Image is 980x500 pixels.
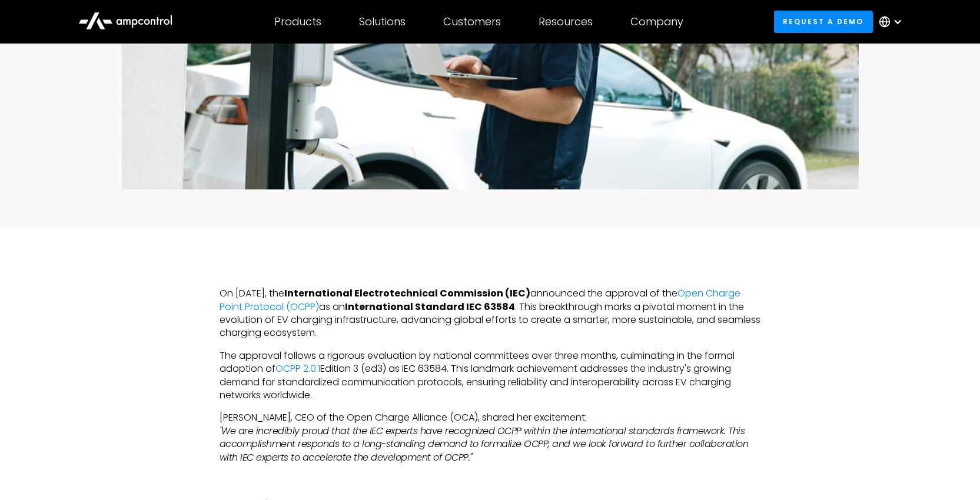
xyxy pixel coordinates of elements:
[359,15,406,28] div: Solutions
[274,15,321,28] div: Products
[284,286,530,300] strong: International Electrotechnical Commission (IEC)
[220,411,761,464] p: [PERSON_NAME], CEO of the Open Charge Alliance (OCA), shared her excitement:
[630,15,683,28] div: Company
[443,15,501,28] div: Customers
[220,287,761,340] p: On [DATE], the announced the approval of the as an . This breakthrough marks a pivotal moment in ...
[345,300,515,314] strong: International Standard IEC 63584
[275,362,320,375] a: OCPP 2.0.1
[220,424,749,464] em: "We are incredibly proud that the IEC experts have recognized OCPP within the international stand...
[774,11,873,32] a: Request a demo
[220,349,761,402] p: The approval follows a rigorous evaluation by national committees over three months, culminating ...
[539,15,593,28] div: Resources
[220,286,740,313] a: Open Charge Point Protocol (OCPP)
